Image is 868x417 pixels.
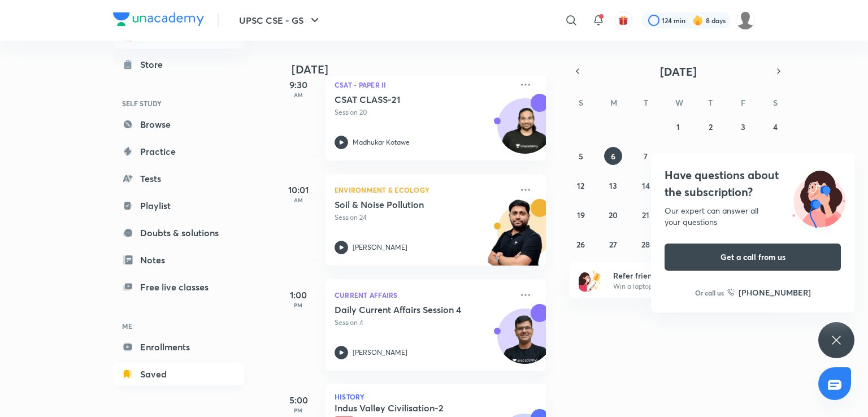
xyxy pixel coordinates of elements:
abbr: October 28, 2025 [641,239,650,250]
abbr: October 4, 2025 [773,121,778,132]
button: October 10, 2025 [734,147,752,165]
div: Our expert can answer all your questions [665,205,841,228]
h5: Soil & Noise Pollution [335,199,475,210]
h5: Indus Valley Civilisation-2 [335,402,475,414]
a: Tests [113,167,244,190]
h6: SELF STUDY [113,94,244,113]
abbr: October 12, 2025 [577,180,584,191]
abbr: October 13, 2025 [609,180,617,191]
a: Saved [113,363,244,385]
abbr: October 19, 2025 [577,210,585,220]
a: Doubts & solutions [113,221,244,244]
button: Get a call from us [665,244,841,271]
button: October 7, 2025 [637,147,655,165]
abbr: October 6, 2025 [611,151,615,162]
button: October 21, 2025 [637,206,655,224]
abbr: Sunday [579,97,583,108]
button: [DATE] [585,63,771,79]
img: Avatar [498,105,552,159]
abbr: October 3, 2025 [741,121,745,132]
abbr: Friday [741,97,745,108]
a: Playlist [113,194,244,217]
button: October 14, 2025 [637,176,655,194]
a: Company Logo [113,12,204,29]
h5: Daily Current Affairs Session 4 [335,304,475,315]
h5: 1:00 [276,288,321,302]
button: October 19, 2025 [572,206,590,224]
p: Win a laptop, vouchers & more [613,281,752,292]
p: Current Affairs [335,288,512,302]
img: referral [579,269,601,292]
abbr: Thursday [708,97,713,108]
abbr: October 1, 2025 [676,121,680,132]
button: October 1, 2025 [669,118,687,136]
button: October 6, 2025 [604,147,622,165]
span: [DATE] [660,64,697,79]
button: UPSC CSE - GS [232,9,328,32]
img: ttu_illustration_new.svg [783,167,854,228]
abbr: October 14, 2025 [642,180,650,191]
button: October 28, 2025 [637,235,655,253]
h5: 9:30 [276,78,321,92]
abbr: October 21, 2025 [642,210,649,220]
button: October 12, 2025 [572,176,590,194]
img: streak [692,15,704,26]
p: Session 20 [335,107,512,118]
abbr: October 9, 2025 [708,151,713,162]
button: October 8, 2025 [669,147,687,165]
button: October 20, 2025 [604,206,622,224]
a: Browse [113,113,244,136]
p: Environment & Ecology [335,183,512,197]
p: [PERSON_NAME] [353,347,407,358]
button: October 26, 2025 [572,235,590,253]
div: Store [140,58,170,71]
p: AM [276,92,321,98]
p: AM [276,197,321,203]
p: Or call us [695,288,724,298]
p: PM [276,407,321,414]
a: Free live classes [113,276,244,298]
abbr: October 20, 2025 [609,210,618,220]
h6: [PHONE_NUMBER] [739,286,811,298]
img: avatar [618,15,628,25]
button: October 13, 2025 [604,176,622,194]
img: unacademy [484,199,546,277]
p: Session 24 [335,212,512,223]
button: October 11, 2025 [766,147,784,165]
p: CSAT - Paper II [335,78,512,92]
button: October 9, 2025 [701,147,719,165]
h6: Refer friends [613,270,752,281]
button: October 27, 2025 [604,235,622,253]
p: Madhukar Kotawe [353,137,410,147]
button: October 4, 2025 [766,118,784,136]
abbr: October 5, 2025 [579,151,583,162]
p: Session 4 [335,318,512,328]
abbr: Tuesday [644,97,648,108]
a: Notes [113,249,244,271]
button: October 5, 2025 [572,147,590,165]
abbr: Monday [610,97,617,108]
button: October 3, 2025 [734,118,752,136]
p: History [335,393,537,400]
h4: [DATE] [292,63,557,76]
h5: CSAT CLASS-21 [335,94,475,105]
h5: 5:00 [276,393,321,407]
abbr: October 7, 2025 [644,151,648,162]
h5: 10:01 [276,183,321,197]
p: PM [276,302,321,309]
h6: ME [113,316,244,336]
abbr: October 26, 2025 [576,239,585,250]
button: avatar [614,11,632,29]
img: Kiran Saini [736,11,755,30]
abbr: October 11, 2025 [772,151,779,162]
abbr: October 10, 2025 [739,151,747,162]
abbr: October 27, 2025 [609,239,617,250]
p: [PERSON_NAME] [353,242,407,253]
a: Store [113,53,244,76]
h4: Have questions about the subscription? [665,167,841,201]
abbr: Wednesday [675,97,683,108]
abbr: October 2, 2025 [709,121,713,132]
img: Company Logo [113,12,204,26]
a: [PHONE_NUMBER] [727,286,811,298]
a: Practice [113,140,244,163]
